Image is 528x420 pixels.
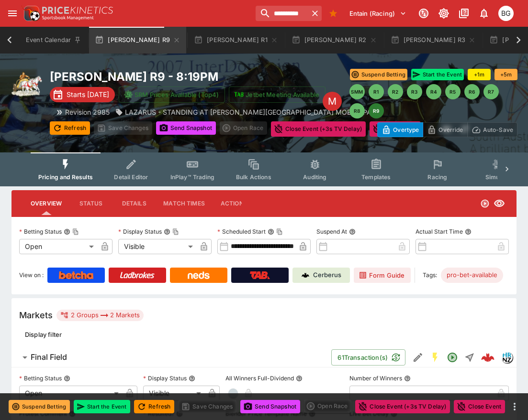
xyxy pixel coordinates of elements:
[483,84,499,99] button: R7
[9,400,70,413] button: Suspend Betting
[19,239,97,254] div: Open
[411,69,464,80] button: Start the Event
[119,86,225,103] button: SRM Prices Available (Top4)
[234,90,244,99] img: jetbet-logo.svg
[407,84,422,99] button: R3
[416,227,463,236] p: Actual Start Time
[229,86,326,103] button: Jetbet Meeting Available
[296,375,303,382] button: All Winners Full-Dividend
[268,228,274,235] button: Scheduled StartCopy To Clipboard
[349,84,517,118] nav: pagination navigation
[441,268,503,283] div: Betting Target: cerberus
[361,173,391,181] span: Templates
[445,84,461,99] button: R5
[377,122,517,137] div: Start From
[11,69,42,99] img: harness_racing.png
[89,27,186,54] button: [PERSON_NAME] R9
[481,351,494,364] img: logo-cerberus--red.svg
[444,349,461,366] button: Open
[409,349,427,366] button: Edit Detail
[21,4,40,23] img: PriceKinetics Logo
[467,122,517,137] button: Auto-Save
[31,352,67,362] h6: Final Field
[475,5,493,22] button: Notifications
[217,227,266,236] p: Scheduled Start
[120,271,155,279] img: Ladbrokes
[415,5,432,22] button: Connected to PK
[349,228,356,235] button: Suspend At
[118,227,162,236] p: Display Status
[19,327,67,342] button: Display filter
[331,349,405,366] button: 61Transaction(s)
[502,352,512,363] img: hrnz
[454,400,505,413] button: Close Event
[67,89,109,99] p: Starts [DATE]
[501,352,513,363] div: hrnz
[11,348,331,367] button: Final Field
[276,228,283,235] button: Copy To Clipboard
[404,375,411,382] button: Number of Winners
[60,310,140,321] div: 2 Groups 2 Markets
[256,6,308,21] input: search
[134,400,174,413] button: Refresh
[369,84,384,99] button: R1
[302,271,309,279] img: Cerberus
[69,192,112,215] button: Status
[426,84,441,99] button: R4
[19,310,53,321] h5: Markets
[19,268,44,283] label: View on :
[172,228,179,235] button: Copy To Clipboard
[441,270,503,280] span: pro-bet-available
[377,122,423,137] button: Overtype
[423,122,467,137] button: Override
[240,400,300,413] button: Send Snapshot
[481,351,494,364] div: 8e4db278-aed8-49a0-a25b-9bc24b87cbcb
[65,107,110,117] p: Revision 2985
[461,349,478,366] button: Straight
[64,375,70,382] button: Betting Status
[143,374,187,382] p: Display Status
[447,352,458,363] svg: Open
[50,121,90,135] button: Refresh
[494,198,505,209] svg: Visible
[74,400,130,413] button: Start the Event
[494,69,517,80] button: +5m
[354,268,411,283] a: Form Guide
[31,152,497,186] div: Event type filters
[464,84,480,99] button: R6
[170,173,214,181] span: InPlay™ Trading
[370,121,421,137] button: Close Event
[423,268,437,283] label: Tags:
[38,173,93,181] span: Pricing and Results
[59,271,93,279] img: Betcha
[349,84,365,99] button: SMM
[349,103,365,118] button: R8
[20,27,87,54] button: Event Calendar
[326,6,341,21] button: Bookmarks
[323,92,342,111] div: Edit Meeting
[393,125,419,135] p: Overtype
[455,5,472,22] button: Documentation
[250,271,270,279] img: TabNZ
[316,227,347,236] p: Suspend At
[156,121,216,135] button: Send Snapshot
[388,84,403,99] button: R2
[385,27,482,54] button: [PERSON_NAME] R3
[125,107,380,117] p: LAZARUS - STANDING AT [PERSON_NAME][GEOGRAPHIC_DATA] MOBILE PACE
[509,401,520,412] button: more
[156,192,213,215] button: Match Times
[292,268,350,283] a: Cerberus
[114,173,148,181] span: Detail Editor
[42,7,113,14] img: PriceKinetics
[369,103,384,118] button: R9
[4,5,21,22] button: open drawer
[468,69,491,80] button: +1m
[438,125,463,135] p: Override
[213,192,256,215] button: Actions
[427,173,447,181] span: Racing
[427,349,444,366] button: SGM Enabled
[19,374,62,382] p: Betting Status
[480,199,490,208] svg: Open
[485,173,512,181] span: Simulator
[42,16,94,20] img: Sportsbook Management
